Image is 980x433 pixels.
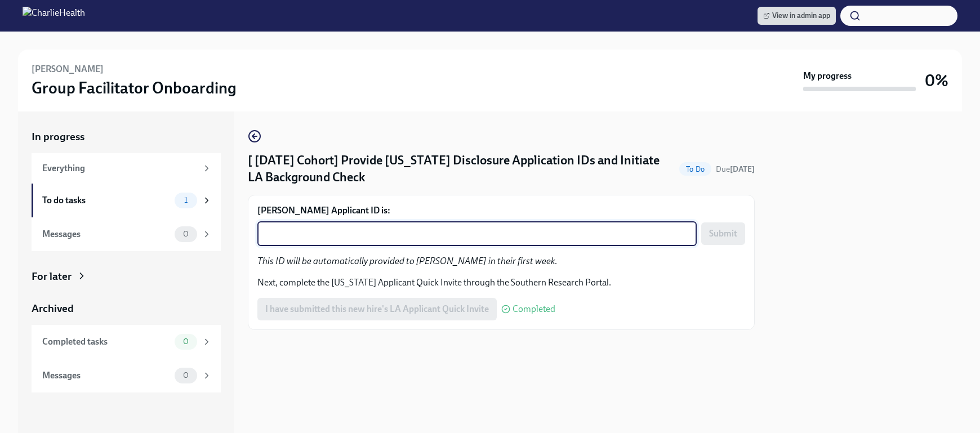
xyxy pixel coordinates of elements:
[758,7,836,25] a: View in admin app
[257,204,745,217] label: [PERSON_NAME] Applicant ID is:
[32,153,221,184] a: Everything
[23,7,85,25] img: CharlieHealth
[32,184,221,217] a: To do tasks1
[42,228,170,240] div: Messages
[32,301,221,316] a: Archived
[803,70,852,82] strong: My progress
[42,369,170,382] div: Messages
[513,305,555,314] span: Completed
[257,256,558,266] em: This ID will be automatically provided to [PERSON_NAME] in their first week.
[177,196,194,204] span: 1
[248,152,675,186] h4: [ [DATE] Cohort] Provide [US_STATE] Disclosure Application IDs and Initiate LA Background Check
[42,336,170,348] div: Completed tasks
[176,371,195,380] span: 0
[32,130,221,144] a: In progress
[716,164,755,175] span: October 1st, 2025 10:00
[716,164,755,174] span: Due
[679,165,711,173] span: To Do
[32,78,237,98] h3: Group Facilitator Onboarding
[32,359,221,392] a: Messages0
[925,70,948,91] h3: 0%
[32,269,221,284] a: For later
[730,164,755,174] strong: [DATE]
[176,230,195,238] span: 0
[176,337,195,346] span: 0
[32,63,104,75] h6: [PERSON_NAME]
[32,269,72,284] div: For later
[32,217,221,251] a: Messages0
[763,10,830,21] span: View in admin app
[32,325,221,359] a: Completed tasks0
[42,162,197,175] div: Everything
[257,276,745,289] p: Next, complete the [US_STATE] Applicant Quick Invite through the Southern Research Portal.
[42,194,170,207] div: To do tasks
